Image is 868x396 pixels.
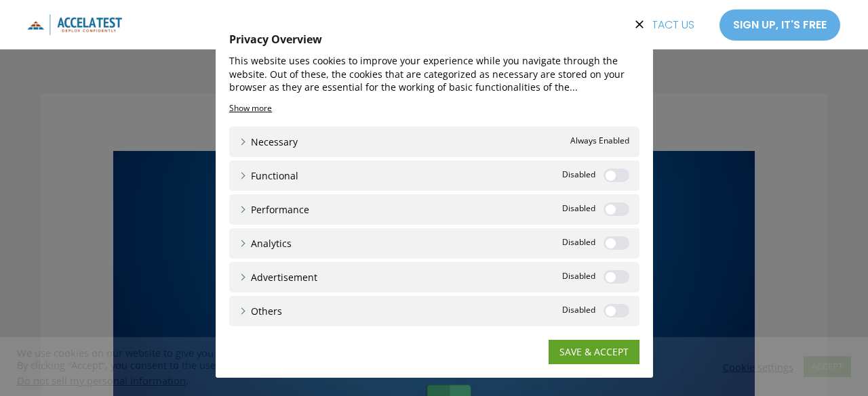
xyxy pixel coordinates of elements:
a: Advertisement [239,270,317,284]
a: Analytics [239,236,292,250]
a: Performance [239,202,309,217]
a: Functional [239,169,298,183]
a: SAVE & ACCEPT [549,340,639,364]
h4: Privacy Overview [229,31,639,47]
span: Always Enabled [570,135,629,149]
a: Necessary [239,135,298,149]
a: Others [239,304,282,318]
a: Show more [229,102,272,114]
div: This website uses cookies to improve your experience while you navigate through the website. Out ... [229,54,639,94]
